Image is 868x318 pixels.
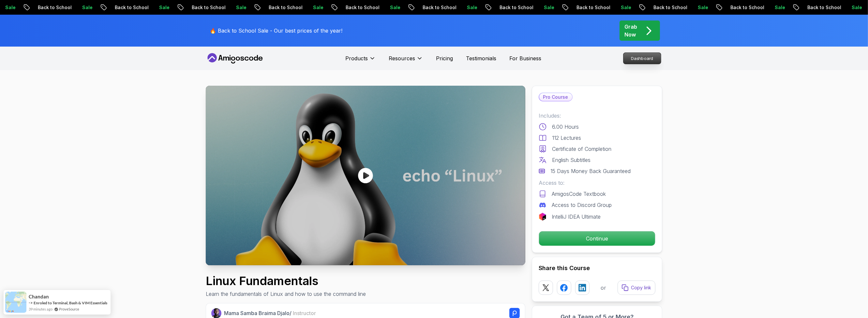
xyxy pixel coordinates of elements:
[623,53,661,64] p: Dashboard
[34,300,107,305] a: Enroled to Terminal, Bash & VIM Essentials
[59,306,79,312] a: ProveSource
[293,310,316,316] span: Instructor
[29,300,33,305] span: ->
[466,54,496,62] a: Testimonials
[716,4,760,11] p: Back to School
[539,264,655,273] h2: Share this Course
[509,54,541,62] a: For Business
[539,93,572,101] p: Pro Course
[624,23,637,38] p: Grab Now
[29,294,49,299] span: Chandan
[552,134,581,142] p: 112 Lectures
[539,213,546,221] img: jetbrains logo
[485,4,530,11] p: Back to School
[760,4,781,11] p: Sale
[539,112,655,120] p: Includes:
[224,309,316,317] p: Mama Samba Braima Djalo /
[299,4,320,11] p: Sale
[552,190,606,198] p: AmigosCode Textbook
[206,274,366,287] h1: Linux Fundamentals
[5,292,26,313] img: provesource social proof notification image
[639,4,683,11] p: Back to School
[552,213,601,221] p: IntelliJ IDEA Ultimate
[177,4,222,11] p: Back to School
[389,54,423,67] button: Resources
[552,201,612,209] p: Access to Discord Group
[331,4,376,11] p: Back to School
[793,4,837,11] p: Back to School
[100,4,145,11] p: Back to School
[552,156,591,164] p: English Subtitles
[345,54,376,67] button: Products
[206,290,366,298] p: Learn the fundamentals of Linux and how to use the command line
[539,179,655,187] p: Access to:
[254,4,299,11] p: Back to School
[68,4,89,11] p: Sale
[23,4,68,11] p: Back to School
[562,4,606,11] p: Back to School
[631,284,651,291] p: Copy link
[408,4,453,11] p: Back to School
[606,4,627,11] p: Sale
[222,4,243,11] p: Sale
[552,145,611,153] p: Certificate of Completion
[623,52,661,64] a: Dashboard
[345,54,368,62] p: Products
[210,27,342,35] p: 🔥 Back to School Sale - Our best prices of the year!
[453,4,473,11] p: Sale
[145,4,166,11] p: Sale
[530,4,550,11] p: Sale
[376,4,397,11] p: Sale
[539,231,655,246] button: Continue
[683,4,704,11] p: Sale
[539,231,655,246] p: Continue
[618,281,655,295] button: Copy link
[436,54,453,62] a: Pricing
[550,167,631,175] p: 15 Days Money Back Guaranteed
[552,123,579,131] p: 6.00 Hours
[601,284,606,292] p: or
[837,4,858,11] p: Sale
[29,306,52,312] span: 39 minutes ago
[389,54,415,62] p: Resources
